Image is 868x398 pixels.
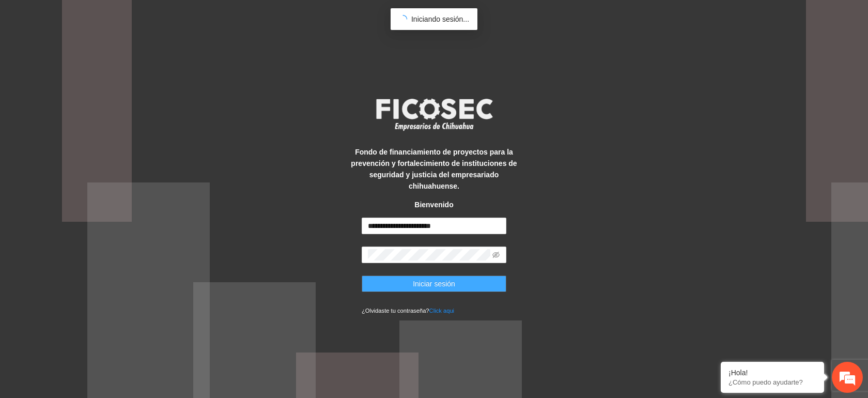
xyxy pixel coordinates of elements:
p: ¿Cómo puedo ayudarte? [729,378,816,386]
span: Iniciando sesión... [411,15,469,23]
a: Click aqui [429,308,455,314]
span: eye-invisible [492,251,500,258]
button: Iniciar sesión [362,275,506,292]
div: ¡Hola! [729,369,816,377]
strong: Bienvenido [414,201,453,209]
img: logo [369,95,499,133]
div: Chatee con nosotros ahora [54,53,174,66]
textarea: Escriba su mensaje y pulse “Intro” [5,282,197,318]
strong: Fondo de financiamiento de proyectos para la prevención y fortalecimiento de instituciones de seg... [351,148,517,190]
span: loading [398,14,408,24]
span: Iniciar sesión [413,278,455,289]
span: Estamos en línea. [60,138,143,242]
div: Minimizar ventana de chat en vivo [169,5,194,30]
small: ¿Olvidaste tu contraseña? [362,308,454,314]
